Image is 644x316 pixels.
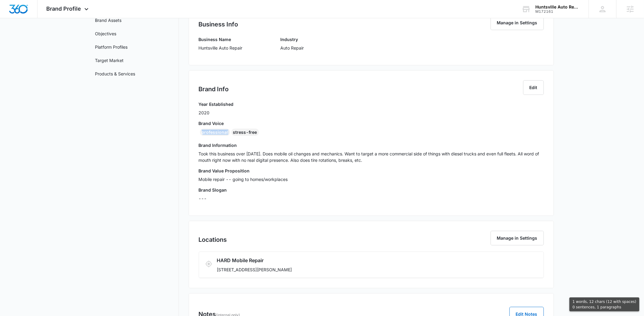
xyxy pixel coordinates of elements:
button: Manage in Settings [491,16,544,30]
h3: Brand Slogan [199,187,544,193]
a: Objectives [95,30,117,37]
a: Platform Profiles [95,44,128,50]
h3: Brand Voice [199,120,544,127]
button: Manage in Settings [491,231,544,245]
h3: Brand Information [199,142,544,148]
h3: Industry [281,36,304,43]
p: --- [199,195,544,202]
p: 2020 [199,109,234,116]
div: account id [535,9,580,14]
a: Products & Services [95,71,135,77]
p: Took this business over [DATE]. Does mobile oil changes and mechanics. Want to target a more comm... [199,151,544,163]
p: Mobile repair -- going to homes/workplaces [199,176,544,182]
a: Target Market [95,57,124,64]
h3: HARD Mobile Repair [217,257,469,264]
h2: Brand Info [199,85,229,94]
h3: Business Name [199,36,243,43]
p: [STREET_ADDRESS][PERSON_NAME] [217,266,469,273]
h3: Year Established [199,101,234,107]
p: Huntsville Auto Repair [199,45,243,51]
div: stress-free [231,129,259,136]
div: account name [535,5,580,9]
h2: Locations [199,235,227,244]
button: Edit [523,80,544,95]
h2: Business Info [199,20,238,29]
a: Brand Assets [95,17,122,23]
div: professional [200,129,230,136]
p: Auto Repair [281,45,304,51]
h3: Brand Value Proposition [199,168,544,174]
span: Brand Profile [47,5,81,12]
